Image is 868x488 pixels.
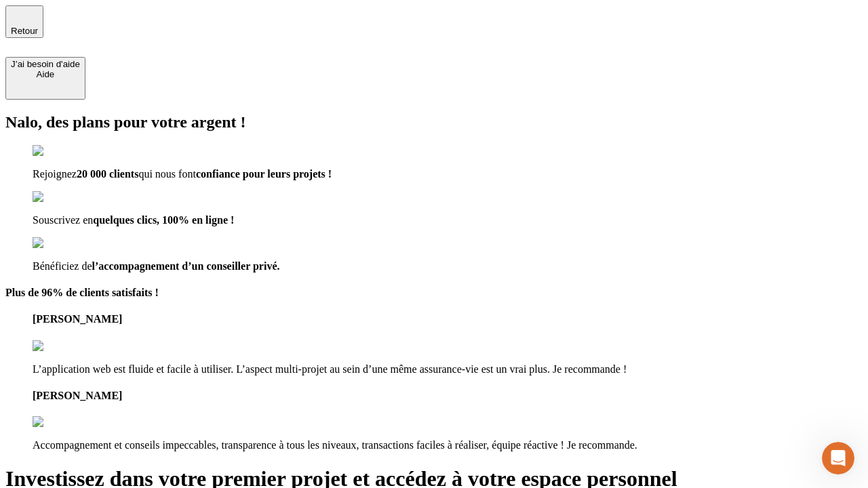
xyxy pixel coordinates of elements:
h2: Nalo, des plans pour votre argent ! [5,113,863,131]
img: checkmark [33,145,91,157]
button: J’ai besoin d'aideAide [5,57,85,100]
span: qui nous font [138,168,195,180]
img: checkmark [33,237,91,249]
img: checkmark [33,191,91,203]
p: L’application web est fluide et facile à utiliser. L’aspect multi-projet au sein d’une même assur... [33,363,863,375]
span: Retour [11,26,38,36]
h4: [PERSON_NAME] [33,313,863,325]
span: Souscrivez en [33,214,93,226]
iframe: Intercom live chat [822,442,854,474]
h4: [PERSON_NAME] [33,390,863,402]
img: reviews stars [33,416,100,428]
div: Aide [11,69,80,79]
h4: Plus de 96% de clients satisfaits ! [5,287,863,299]
div: J’ai besoin d'aide [11,59,80,69]
span: l’accompagnement d’un conseiller privé. [92,260,280,272]
span: Bénéficiez de [33,260,92,272]
span: quelques clics, 100% en ligne ! [93,214,234,226]
span: confiance pour leurs projets ! [196,168,332,180]
button: Retour [5,5,43,38]
p: Accompagnement et conseils impeccables, transparence à tous les niveaux, transactions faciles à r... [33,439,863,451]
span: 20 000 clients [77,168,139,180]
span: Rejoignez [33,168,77,180]
img: reviews stars [33,340,100,352]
